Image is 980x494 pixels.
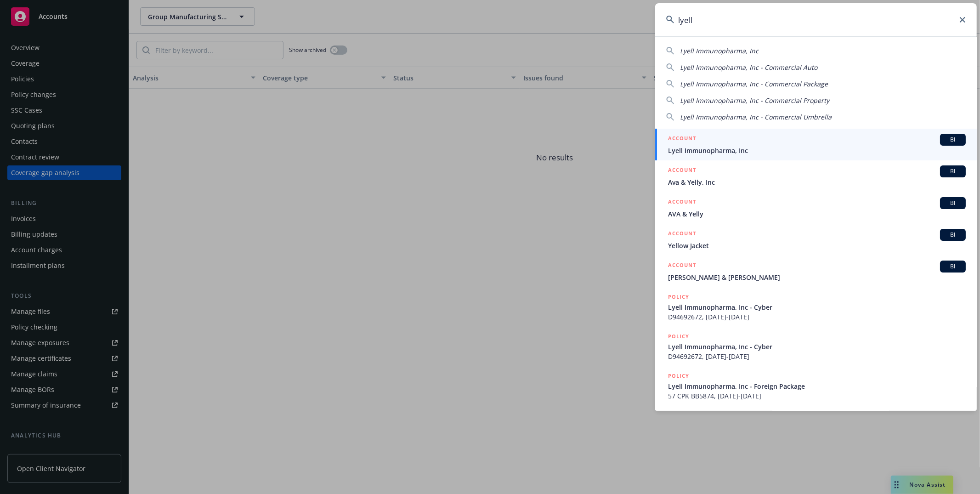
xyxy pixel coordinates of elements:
span: Lyell Immunopharma, Inc - Commercial Auto [680,63,817,72]
h5: ACCOUNT [668,134,696,145]
a: POLICYLyell Immunopharma, Inc - CyberD94692672, [DATE]-[DATE] [655,287,977,327]
h5: POLICY [668,371,689,380]
span: BI [944,231,962,239]
a: POLICYLyell Immunopharma, Inc - Foreign Package57 CPK BB5874, [DATE]-[DATE] [655,366,977,406]
span: AVA & Yelly [668,209,966,219]
a: ACCOUNTBIAVA & Yelly [655,192,977,224]
a: ACCOUNTBIAva & Yelly, Inc [655,160,977,192]
h5: POLICY [668,292,689,301]
span: D94692672, [DATE]-[DATE] [668,312,966,322]
h5: ACCOUNT [668,261,696,272]
a: POLICYLyell Immunopharma, Inc - CyberD94692672, [DATE]-[DATE] [655,327,977,366]
span: Lyell Immunopharma, Inc - Cyber [668,302,966,312]
span: Lyell Immunopharma, Inc - Commercial Property [680,96,829,105]
span: Lyell Immunopharma, Inc - Commercial Package [680,79,828,88]
span: Lyell Immunopharma, Inc [668,146,966,155]
span: BI [944,262,962,271]
span: D94692672, [DATE]-[DATE] [668,352,966,361]
span: Lyell Immunopharma, Inc - Foreign Package [668,381,966,391]
h5: POLICY [668,332,689,341]
span: BI [944,136,962,144]
span: Lyell Immunopharma, Inc - Commercial Umbrella [680,113,832,121]
a: ACCOUNTBIYellow Jacket [655,224,977,256]
h5: ACCOUNT [668,229,696,240]
span: Lyell Immunopharma, Inc - Cyber [668,342,966,352]
h5: ACCOUNT [668,197,696,208]
h5: ACCOUNT [668,165,696,176]
a: ACCOUNTBILyell Immunopharma, Inc [655,129,977,160]
span: 57 CPK BB5874, [DATE]-[DATE] [668,391,966,401]
a: ACCOUNTBI[PERSON_NAME] & [PERSON_NAME] [655,256,977,287]
input: Search... [655,3,977,36]
span: BI [944,167,962,176]
span: BI [944,199,962,207]
span: [PERSON_NAME] & [PERSON_NAME] [668,273,966,282]
span: Yellow Jacket [668,241,966,250]
span: Ava & Yelly, Inc [668,177,966,187]
span: Lyell Immunopharma, Inc [680,46,759,55]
